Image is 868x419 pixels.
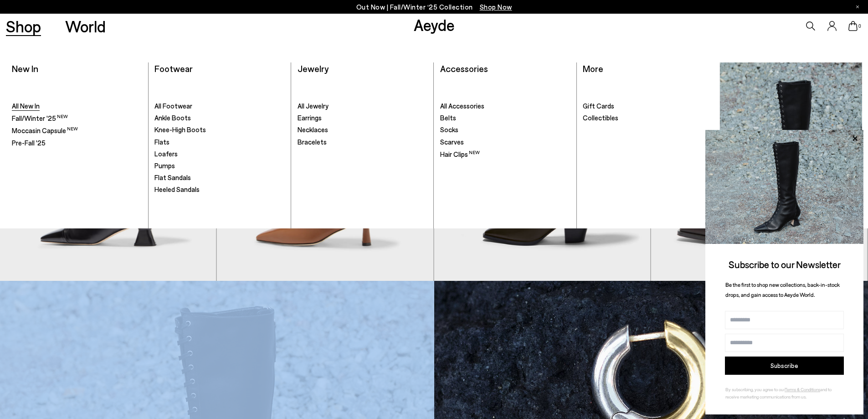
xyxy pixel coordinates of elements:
[785,387,820,392] a: Terms & Conditions
[154,161,175,170] span: Pumps
[298,63,329,74] a: Jewelry
[154,63,193,74] a: Footwear
[298,138,428,147] a: Bracelets
[583,63,603,74] a: More
[298,102,428,111] a: All Jewelry
[154,173,285,182] a: Flat Sandals
[480,3,512,11] span: Navigate to /collections/new-in
[440,63,488,74] a: Accessories
[298,114,322,122] span: Earrings
[154,150,285,159] a: Loafers
[725,281,840,298] span: Be the first to shop new collections, back-in-stock drops, and gain access to Aeyde World.
[12,114,142,123] a: Fall/Winter '25
[154,150,178,158] span: Loafers
[440,114,456,122] span: Belts
[414,15,455,34] a: Aeyde
[440,138,570,147] a: Scarves
[725,357,844,375] button: Subscribe
[858,24,862,29] span: 0
[12,126,78,134] span: Moccasin Capsule
[154,102,285,111] a: All Footwear
[848,21,858,31] a: 0
[298,102,329,110] span: All Jewelry
[12,126,142,135] a: Moccasin Capsule
[729,259,841,270] span: Subscribe to our Newsletter
[298,114,428,123] a: Earrings
[356,1,512,13] p: Out Now | Fall/Winter ‘25 Collection
[154,114,191,122] span: Ankle Boots
[440,150,480,158] span: Hair Clips
[583,114,618,122] span: Collectibles
[440,102,484,110] span: All Accessories
[440,114,570,123] a: Belts
[298,125,428,134] a: Necklaces
[154,125,206,134] span: Knee-High Boots
[440,125,458,134] span: Socks
[705,130,863,244] img: 2a6287a1333c9a56320fd6e7b3c4a9a9.jpg
[298,125,328,134] span: Necklaces
[154,138,169,146] span: Flats
[720,62,862,222] img: Group_1295_900x.jpg
[583,114,714,123] a: Collectibles
[440,102,570,111] a: All Accessories
[154,125,285,134] a: Knee-High Boots
[12,139,142,148] a: Pre-Fall '25
[583,102,614,110] span: Gift Cards
[12,139,46,147] span: Pre-Fall '25
[12,63,38,74] a: New In
[440,125,570,134] a: Socks
[65,18,106,34] a: World
[154,185,285,194] a: Heeled Sandals
[154,138,285,147] a: Flats
[154,114,285,123] a: Ankle Boots
[298,138,327,146] span: Bracelets
[720,62,862,222] a: Fall/Winter '25 Out Now
[154,102,192,110] span: All Footwear
[440,138,464,146] span: Scarves
[154,161,285,171] a: Pumps
[154,173,191,181] span: Flat Sandals
[12,102,142,111] a: All New In
[12,102,40,110] span: All New In
[154,185,200,193] span: Heeled Sandals
[440,150,570,159] a: Hair Clips
[583,102,714,111] a: Gift Cards
[725,387,785,392] span: By subscribing, you agree to our
[12,114,68,122] span: Fall/Winter '25
[6,18,41,34] a: Shop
